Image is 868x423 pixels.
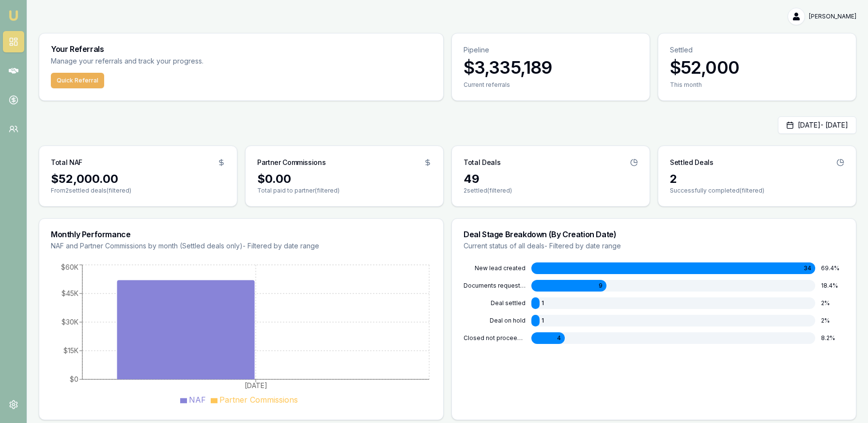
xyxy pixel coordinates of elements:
div: 8.2 % [821,334,844,342]
tspan: $0 [70,375,78,383]
div: $0.00 [257,171,432,187]
p: Successfully completed (filtered) [670,187,844,195]
img: emu-icon-u.png [8,10,19,21]
tspan: $45K [62,289,78,297]
button: [DATE]- [DATE] [778,116,856,134]
h3: Your Referrals [51,45,432,53]
p: Manage your referrals and track your progress. [51,56,299,67]
p: Settled [670,45,844,55]
div: This month [670,81,844,89]
div: 2 % [821,299,844,307]
span: 34 [804,264,811,272]
h3: $3,335,189 [464,58,638,77]
div: 2 [670,171,844,187]
tspan: [DATE] [245,381,267,390]
p: Pipeline [464,45,638,55]
span: 1 [542,317,544,325]
h3: Deal Stage Breakdown (By Creation Date) [464,230,844,238]
h3: $52,000 [670,58,844,77]
h3: Partner Commissions [257,158,325,167]
span: [PERSON_NAME] [809,13,856,20]
div: 49 [464,171,638,187]
p: NAF and Partner Commissions by month (Settled deals only) - Filtered by date range [51,241,432,251]
h3: Total Deals [464,158,500,167]
tspan: $60K [61,263,78,271]
span: 1 [542,299,544,307]
p: 2 settled (filtered) [464,187,638,195]
tspan: $15K [63,346,78,355]
span: 4 [557,334,561,342]
div: DEAL ON HOLD [464,317,526,325]
h3: Monthly Performance [51,230,432,238]
div: 69.4 % [821,264,844,272]
p: From 2 settled deals (filtered) [51,187,225,195]
div: DOCUMENTS REQUESTED FROM CLIENT [464,282,526,290]
span: Partner Commissions [219,395,298,405]
span: NAF [189,395,206,405]
button: Quick Referral [51,73,104,88]
div: 18.4 % [821,282,844,290]
p: Total paid to partner (filtered) [257,187,432,195]
span: 9 [599,282,603,290]
p: Current status of all deals - Filtered by date range [464,241,844,251]
tspan: $30K [62,318,78,326]
div: DEAL SETTLED [464,299,526,307]
h3: Total NAF [51,158,82,167]
div: $52,000.00 [51,171,225,187]
div: CLOSED NOT PROCEEDING [464,334,526,342]
div: Current referrals [464,81,638,89]
div: NEW LEAD CREATED [464,264,526,272]
div: 2 % [821,317,844,325]
h3: Settled Deals [670,158,713,167]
